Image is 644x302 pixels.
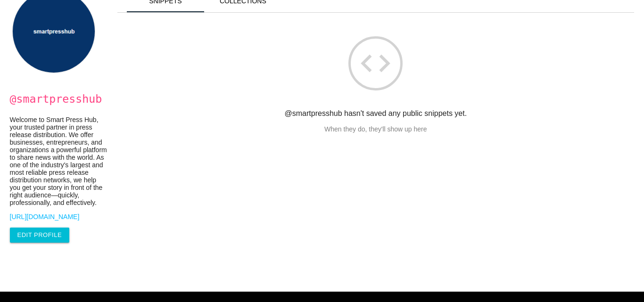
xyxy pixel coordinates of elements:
h1: @smartpresshub [10,93,107,105]
a: [URL][DOMAIN_NAME] [10,213,107,220]
i: code [348,36,403,90]
a: Edit Profile [10,228,70,243]
strong: @smartpresshub hasn't saved any public snippets yet. [285,109,467,117]
p: Welcome to Smart Press Hub, your trusted partner in press release distribution. We offer business... [10,116,107,206]
p: When they do, they'll show up here [117,125,634,133]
